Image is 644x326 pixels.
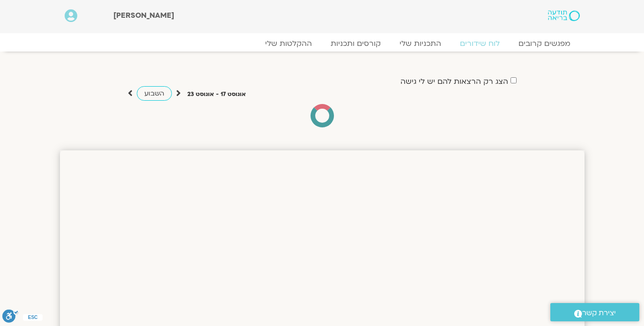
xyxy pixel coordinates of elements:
[451,39,509,48] a: לוח שידורים
[509,39,580,48] a: מפגשים קרובים
[400,77,508,86] label: הצג רק הרצאות להם יש לי גישה
[65,39,580,48] nav: Menu
[137,86,172,101] a: השבוע
[321,39,390,48] a: קורסים ותכניות
[187,89,246,99] p: אוגוסט 17 - אוגוסט 23
[113,10,174,21] span: [PERSON_NAME]
[390,39,451,48] a: התכניות שלי
[144,89,164,98] span: השבוע
[256,39,321,48] a: ההקלטות שלי
[582,307,616,319] span: יצירת קשר
[550,303,639,321] a: יצירת קשר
